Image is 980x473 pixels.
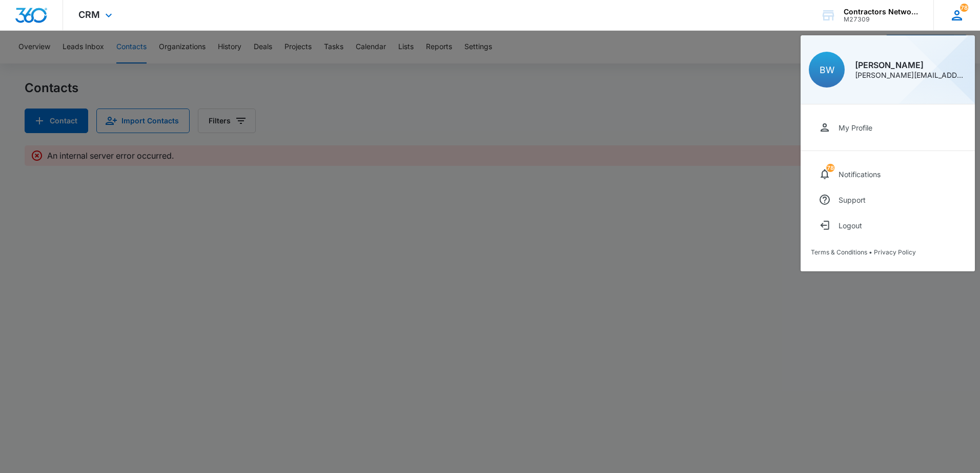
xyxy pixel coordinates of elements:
div: • [811,248,965,256]
span: BW [820,64,834,75]
a: Terms & Conditions [811,248,867,256]
a: notifications countNotifications [811,161,965,187]
div: [PERSON_NAME][EMAIL_ADDRESS][DOMAIN_NAME] [855,72,967,79]
div: notifications count [826,164,834,172]
div: My Profile [839,123,872,132]
div: Logout [839,221,862,230]
div: [PERSON_NAME] [855,61,967,69]
div: notifications count [960,4,968,12]
a: My Profile [811,115,965,140]
span: 78 [826,164,834,172]
a: Privacy Policy [874,248,916,256]
div: Support [839,196,866,204]
div: account id [844,16,918,23]
div: Notifications [839,170,881,179]
span: 78 [960,4,968,12]
a: Support [811,187,965,212]
div: account name [844,8,918,16]
button: Logout [811,212,965,238]
span: CRM [78,9,100,20]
